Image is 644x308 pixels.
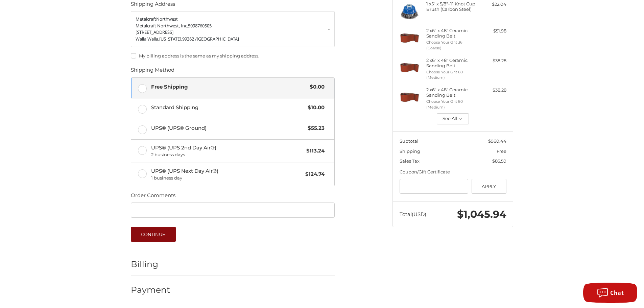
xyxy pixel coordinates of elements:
[188,23,212,29] span: 5098760505
[131,53,335,58] label: My billing address is the same as my shipping address.
[400,169,506,175] div: Coupon/Gift Certificate
[136,29,173,35] span: [STREET_ADDRESS]
[182,36,197,42] span: 99362 /
[488,138,506,144] span: $960.44
[472,179,506,194] button: Apply
[426,57,478,69] h4: 2 x 6" x 48" Ceramic Sanding Belt
[131,259,170,269] h2: Billing
[303,147,325,155] span: $113.24
[151,175,302,182] span: 1 business day
[156,16,178,22] span: Northwest
[426,99,478,110] li: Choose Your Grit 80 (Medium)
[136,36,159,42] span: Walla Walla,
[131,66,174,77] legend: Shipping Method
[400,211,426,217] span: Total (USD)
[480,87,506,94] div: $38.28
[610,289,624,297] span: Chat
[400,158,420,164] span: Sales Tax
[306,83,325,91] span: $0.00
[131,285,170,295] h2: Payment
[426,87,478,98] h4: 2 x 6" x 48" Ceramic Sanding Belt
[304,124,325,132] span: $55.23
[400,138,419,144] span: Subtotal
[480,28,506,34] div: $51.98
[151,144,303,158] span: UPS® (UPS 2nd Day Air®)
[400,148,420,154] span: Shipping
[437,113,469,125] button: See All
[159,36,182,42] span: [US_STATE],
[131,11,335,47] a: Enter or select a different address
[136,16,156,22] span: Metalcraft
[480,1,506,8] div: $22.04
[457,208,506,220] span: $1,045.94
[131,0,175,11] legend: Shipping Address
[426,1,478,12] h4: 1 x 5″ x 5/8″–11 Knot Cup Brush (Carbon Steel)
[151,167,302,182] span: UPS® (UPS Next Day Air®)
[131,227,176,242] button: Continue
[151,124,305,132] span: UPS® (UPS® Ground)
[400,179,469,194] input: Gift Certificate or Coupon Code
[197,36,239,42] span: [GEOGRAPHIC_DATA]
[151,151,303,158] span: 2 business days
[131,192,175,203] legend: Order Comments
[492,158,506,164] span: $85.50
[136,23,188,29] span: Metalcraft Northwest, Inc.
[151,104,305,112] span: Standard Shipping
[480,57,506,64] div: $38.28
[583,283,637,303] button: Chat
[304,104,325,112] span: $10.00
[151,83,307,91] span: Free Shipping
[302,170,325,178] span: $124.74
[426,40,478,51] li: Choose Your Grit 36 (Coarse)
[426,69,478,80] li: Choose Your Grit 60 (Medium)
[426,28,478,39] h4: 2 x 6" x 48" Ceramic Sanding Belt
[497,148,506,154] span: Free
